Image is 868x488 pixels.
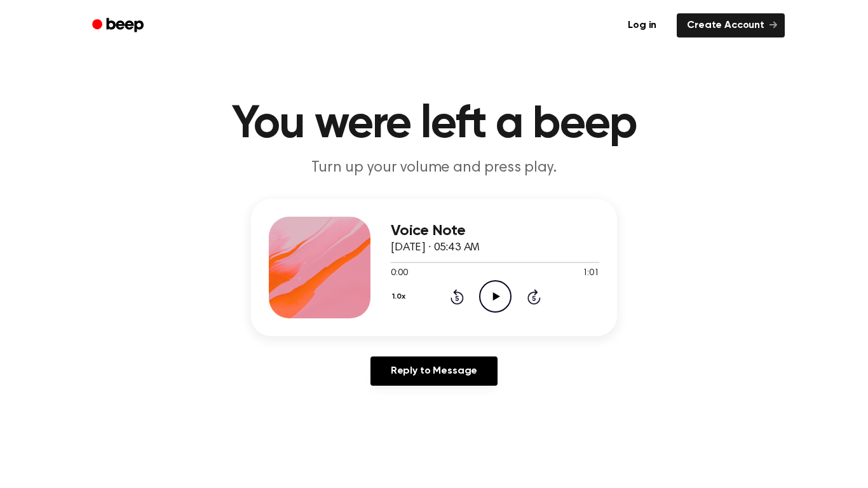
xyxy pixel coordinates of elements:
[109,102,759,147] h1: You were left a beep
[391,222,599,240] h3: Voice Note
[677,13,785,37] a: Create Account
[370,356,498,386] a: Reply to Message
[190,158,678,179] p: Turn up your volume and press play.
[583,267,599,280] span: 1:01
[391,267,407,280] span: 0:00
[391,242,480,254] span: [DATE] · 05:43 AM
[391,286,410,308] button: 1.0x
[83,13,155,38] a: Beep
[615,11,669,40] a: Log in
